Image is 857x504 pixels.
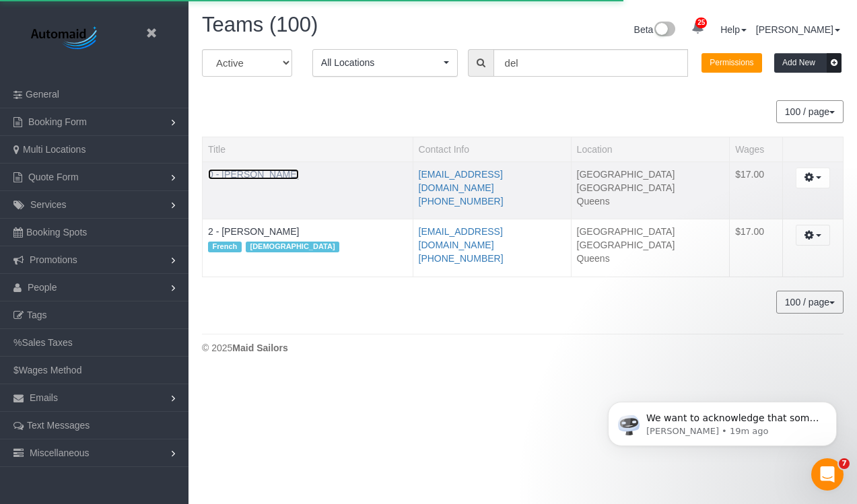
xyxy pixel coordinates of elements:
span: Miscellaneous [30,447,90,458]
th: Location [571,137,730,161]
span: 25 [695,17,707,28]
img: Automaid Logo [24,24,108,54]
input: Enter the first 3 letters of the name to search [493,49,689,77]
span: People [28,282,57,293]
div: Tags [208,181,407,184]
li: [GEOGRAPHIC_DATA] [577,168,724,181]
th: Title [203,137,413,161]
a: [EMAIL_ADDRESS][DOMAIN_NAME] [419,226,503,250]
td: Title [203,219,413,277]
span: Text Messages [27,420,90,431]
span: Multi Locations [23,144,85,155]
li: [GEOGRAPHIC_DATA] [577,181,724,194]
li: [GEOGRAPHIC_DATA] [577,238,724,252]
li: [GEOGRAPHIC_DATA] [577,225,724,238]
td: Location [571,161,730,219]
span: Promotions [30,254,77,265]
td: Title [203,161,413,219]
li: Queens [577,194,724,208]
span: All Locations [321,56,440,69]
button: 100 / page [776,100,844,123]
img: New interface [653,22,675,39]
td: Location [571,219,730,277]
span: General [26,89,59,100]
span: [DEMOGRAPHIC_DATA] [246,242,339,252]
span: French [208,242,242,252]
a: [PERSON_NAME] [756,24,840,35]
th: Contact Info [413,137,571,161]
li: Queens [577,252,724,265]
th: Wages [730,137,783,161]
iframe: Intercom notifications message [588,373,857,468]
td: Contact Info [413,219,571,277]
a: Help [720,24,747,35]
iframe: Intercom live chat [811,458,844,491]
button: All Locations [312,49,458,77]
td: Wages [730,161,783,219]
span: Quote Form [28,172,79,182]
span: Tags [27,310,47,320]
span: Booking Spots [26,227,87,238]
span: Emails [30,392,58,403]
a: Beta [634,24,676,35]
nav: Pagination navigation [777,100,844,123]
span: Booking Form [28,116,87,127]
nav: Pagination navigation [777,291,844,314]
span: Sales Taxes [22,337,72,348]
span: Wages Method [19,365,82,375]
a: [PHONE_NUMBER] [419,253,504,264]
a: [EMAIL_ADDRESS][DOMAIN_NAME] [419,169,503,193]
span: Services [30,199,67,210]
div: © 2025 [202,341,844,355]
span: 7 [839,458,850,469]
a: [PHONE_NUMBER] [419,196,504,207]
td: Contact Info [413,161,571,219]
a: 0 - [PERSON_NAME] [208,169,299,180]
button: 100 / page [776,291,844,314]
a: 25 [685,13,711,43]
button: Permissions [701,53,761,73]
div: Tags [208,238,407,256]
a: 2 - [PERSON_NAME] [208,226,299,237]
td: Wages [730,219,783,277]
strong: Maid Sailors [232,343,287,353]
button: Add New [774,53,842,73]
span: Teams (100) [202,13,318,36]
